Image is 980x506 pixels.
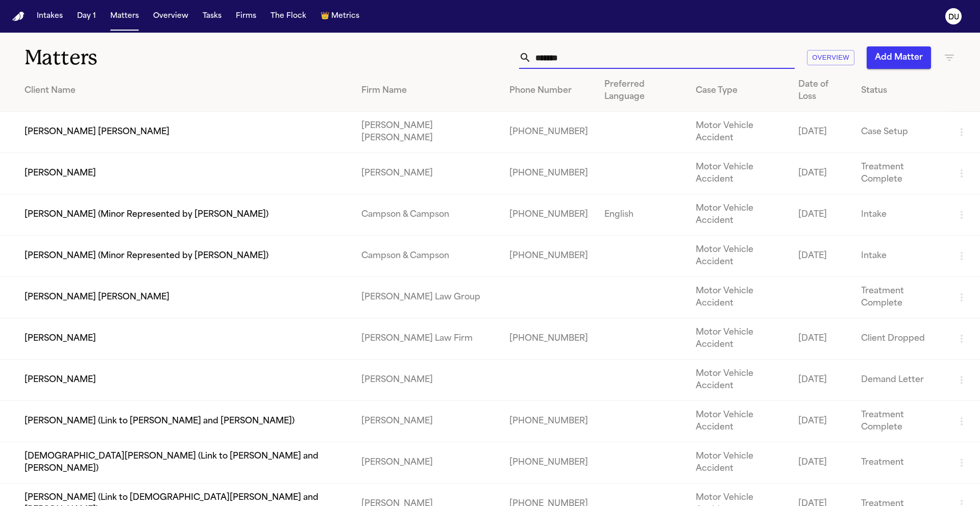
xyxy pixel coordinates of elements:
td: [PHONE_NUMBER] [501,401,596,442]
td: [PERSON_NAME] Law Firm [353,318,501,360]
td: [DATE] [790,360,852,401]
td: [PHONE_NUMBER] [501,442,596,484]
td: Treatment Complete [853,401,947,442]
td: Motor Vehicle Accident [688,112,791,153]
td: Motor Vehicle Accident [688,236,791,277]
td: Motor Vehicle Accident [688,153,791,194]
td: Treatment Complete [853,277,947,318]
td: Campson & Campson [353,236,501,277]
td: [DATE] [790,442,852,484]
td: Motor Vehicle Accident [688,401,791,442]
td: Client Dropped [853,318,947,360]
td: Demand Letter [853,360,947,401]
td: Campson & Campson [353,194,501,236]
button: Overview [149,7,192,26]
button: crownMetrics [316,7,363,26]
td: Motor Vehicle Accident [688,194,791,236]
button: Tasks [199,7,226,26]
td: Motor Vehicle Accident [688,360,791,401]
td: Intake [853,194,947,236]
td: Motor Vehicle Accident [688,442,791,484]
td: Motor Vehicle Accident [688,318,791,360]
button: Firms [232,7,260,26]
div: Firm Name [361,85,493,97]
button: Overview [807,50,854,66]
td: [PERSON_NAME] [353,360,501,401]
td: [PHONE_NUMBER] [501,194,596,236]
td: [PERSON_NAME] [PERSON_NAME] [353,112,501,153]
button: Matters [106,7,143,26]
td: Treatment Complete [853,153,947,194]
a: Home [12,12,24,21]
td: [DATE] [790,153,852,194]
button: Add Matter [867,46,931,69]
button: The Flock [266,7,310,26]
td: [PHONE_NUMBER] [501,318,596,360]
td: [PHONE_NUMBER] [501,153,596,194]
button: Intakes [33,7,67,26]
td: Motor Vehicle Accident [688,277,791,318]
td: [PHONE_NUMBER] [501,236,596,277]
td: Intake [853,236,947,277]
button: Day 1 [73,7,100,26]
h1: Matters [24,45,296,70]
td: Case Setup [853,112,947,153]
td: [DATE] [790,401,852,442]
div: Client Name [24,85,345,97]
img: Finch Logo [12,12,24,21]
td: English [596,194,688,236]
td: [PERSON_NAME] [353,442,501,484]
td: [DATE] [790,194,852,236]
td: [DATE] [790,318,852,360]
div: Phone Number [509,85,588,97]
td: [PERSON_NAME] Law Group [353,277,501,318]
td: [DATE] [790,112,852,153]
td: [PERSON_NAME] [353,153,501,194]
td: [DATE] [790,236,852,277]
td: Treatment [853,442,947,484]
div: Date of Loss [798,79,844,103]
div: Case Type [696,85,782,97]
td: [PERSON_NAME] [353,401,501,442]
td: [PHONE_NUMBER] [501,112,596,153]
div: Preferred Language [604,79,679,103]
div: Status [861,85,939,97]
